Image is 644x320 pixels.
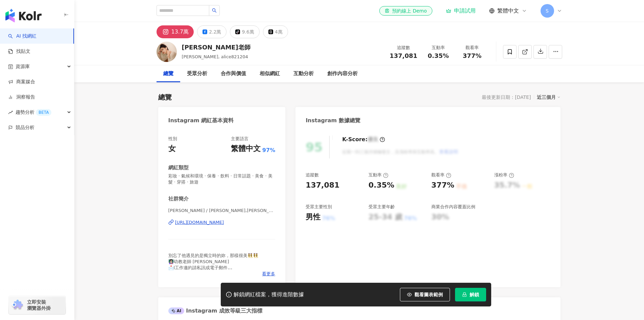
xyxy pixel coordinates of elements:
[390,44,418,51] div: 追蹤數
[414,292,443,297] span: 觀看圖表範例
[262,147,275,154] span: 97%
[426,44,451,51] div: 互動率
[16,120,34,135] span: 競品分析
[431,204,475,210] div: 商業合作內容覆蓋比例
[163,70,173,78] div: 總覽
[275,27,283,37] div: 4萬
[168,173,276,185] span: 彩妝 · 氣候和環境 · 保養 · 飲料 · 日常話題 · 美食 · 美髮 · 穿搭 · 旅遊
[400,288,450,301] button: 觀看圖表範例
[171,27,189,37] div: 13.7萬
[368,180,394,191] div: 0.35%
[260,70,280,78] div: 相似網紅
[36,109,51,116] div: BETA
[212,8,217,13] span: search
[168,136,177,142] div: 性別
[446,7,476,14] a: 申請試用
[16,105,51,120] span: 趨勢分析
[428,52,449,59] span: 0.35%
[175,219,224,226] div: [URL][DOMAIN_NAME]
[5,9,42,22] img: logo
[168,219,276,226] a: [URL][DOMAIN_NAME]
[342,136,385,143] div: K-Score :
[327,70,358,78] div: 創作內容分析
[262,271,275,277] span: 看更多
[368,204,395,210] div: 受眾主要年齡
[27,299,51,311] span: 立即安裝 瀏覽器外掛
[462,292,467,297] span: lock
[8,94,35,101] a: 洞察報告
[168,164,189,171] div: 網紅類型
[263,25,288,38] button: 4萬
[231,136,248,142] div: 主要語言
[168,208,276,214] span: [PERSON_NAME] / [PERSON_NAME],[PERSON_NAME] | alice821204
[168,144,176,154] div: 女
[385,7,427,14] div: 預約線上 Demo
[168,307,185,314] div: AI
[306,204,332,210] div: 受眾主要性別
[234,291,304,298] div: 解鎖網紅檔案，獲得進階數據
[293,70,314,78] div: 互動分析
[168,307,262,315] div: Instagram 成效等級三大指標
[470,292,479,297] span: 解鎖
[455,288,486,301] button: 解鎖
[11,300,24,311] img: chrome extension
[209,27,221,37] div: 2.2萬
[368,172,388,178] div: 互動率
[306,212,320,222] div: 男性
[8,79,35,85] a: 商案媒合
[197,25,226,38] button: 2.2萬
[242,27,254,37] div: 9.6萬
[482,94,531,100] div: 最後更新日期：[DATE]
[494,172,514,178] div: 漲粉率
[546,7,549,15] span: S
[157,42,177,62] img: KOL Avatar
[431,172,451,178] div: 觀看率
[306,117,360,124] div: Instagram 數據總覽
[230,25,259,38] button: 9.6萬
[431,180,454,191] div: 377%
[537,93,560,102] div: 近三個月
[182,43,251,51] div: [PERSON_NAME]老師
[157,25,194,38] button: 13.7萬
[459,44,485,51] div: 觀看率
[187,70,207,78] div: 受眾分析
[231,144,261,154] div: 繁體中文
[221,70,246,78] div: 合作與價值
[8,48,30,55] a: 找貼文
[306,172,319,178] div: 追蹤數
[8,33,37,40] a: searchAI 找網紅
[379,6,432,16] a: 預約線上 Demo
[182,54,248,59] span: [PERSON_NAME], alice821204
[168,117,234,124] div: Instagram 網紅基本資料
[8,110,13,115] span: rise
[168,253,264,295] span: 別忘了他遇見的是獨立時的妳，那樣很美👯👯 👩🏻‍🏫幼教老師 [PERSON_NAME] 📩l工作邀約請私訊或電子郵件 📍lᵀᴬᴵᵂᴬᴺ ᵀᴬᴵᴾᴱᴵ 🇹🇼 👤lᶠᴬᶜᴱᴮᴼᴼᴷ 🔍 [PERSO...
[16,59,30,74] span: 資源庫
[390,52,418,59] span: 137,081
[158,92,172,102] div: 總覽
[306,180,339,191] div: 137,081
[168,195,189,202] div: 社群簡介
[9,296,66,314] a: chrome extension立即安裝 瀏覽器外掛
[497,7,519,15] span: 繁體中文
[463,52,482,59] span: 377%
